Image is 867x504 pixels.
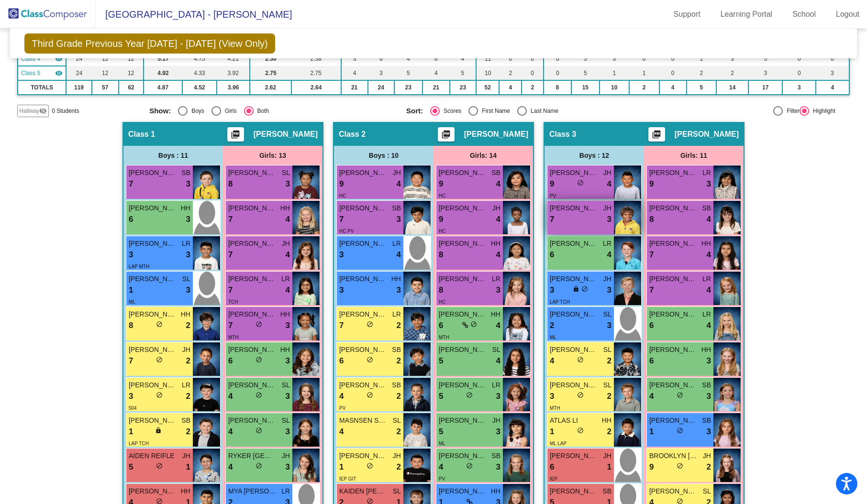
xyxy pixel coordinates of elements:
span: HH [181,203,190,213]
span: JH [182,345,190,355]
span: LR [392,239,401,249]
td: 3 [341,52,368,66]
span: SL [182,274,190,284]
td: 3 [600,52,629,66]
td: 12 [119,52,144,66]
span: [PERSON_NAME] [649,203,697,213]
td: 14 [716,80,748,95]
span: Sort: [406,107,423,115]
td: 4.21 [217,52,250,66]
td: 24 [66,52,92,66]
span: 9 [439,213,443,226]
span: Class 2 [339,130,366,139]
td: 23 [394,80,422,95]
td: 4 [816,80,849,95]
a: Support [666,7,708,22]
span: 6 [649,319,654,332]
span: LR [182,239,190,249]
span: 6 [228,355,233,367]
span: LR [492,380,500,390]
span: Class 3 [549,130,576,139]
span: HC PV [339,229,354,234]
span: 3 [339,249,344,261]
td: 3 [782,80,816,95]
span: 6 [439,319,443,332]
span: 8 [228,178,233,190]
td: 5 [571,66,600,80]
td: 21 [422,80,450,95]
span: 4 [707,213,711,226]
span: HH [391,274,401,284]
span: 4 [496,178,500,190]
mat-radio-group: Select an option [149,106,399,116]
span: PV [550,193,556,198]
td: 0 [544,52,571,66]
span: HC [439,299,445,305]
a: Logout [828,7,867,22]
span: 7 [228,249,233,261]
td: 2.75 [291,66,341,80]
button: Print Students Details [648,127,665,142]
td: 5.17 [144,52,182,66]
span: SL [603,345,611,355]
span: 8 [439,284,443,296]
td: Kimme Johnson - No Class Name [18,66,66,80]
span: 2 [397,355,401,367]
span: do_not_disturb_alt [581,285,588,292]
td: 4.92 [144,66,182,80]
span: [PERSON_NAME] [649,345,697,355]
span: 3 [339,284,344,296]
span: 6 [129,213,133,226]
span: SL [282,168,290,178]
span: [PERSON_NAME] [339,380,387,390]
span: 7 [228,319,233,332]
td: 21 [341,80,368,95]
td: 3 [716,52,748,66]
span: [PERSON_NAME] [649,239,697,249]
td: 4 [394,52,422,66]
mat-radio-group: Select an option [406,106,656,116]
span: 7 [550,213,554,226]
td: 4 [499,80,522,95]
td: Faith Stayner - No Class Name [18,52,66,66]
span: Class 1 [128,130,155,139]
td: 0 [522,52,544,66]
span: 3 [186,178,190,190]
span: [PERSON_NAME] [129,239,177,249]
span: MTH [439,335,449,340]
span: LR [182,380,190,390]
span: HH [701,239,711,249]
span: [PERSON_NAME] [439,274,487,284]
span: Class 5 [21,69,40,77]
a: School [785,7,823,22]
td: 15 [571,80,600,95]
td: 10 [600,80,629,95]
span: JH [282,239,290,249]
div: Last Name [527,107,558,115]
span: 9 [339,178,344,190]
td: 0 [659,66,687,80]
span: 3 [286,355,290,367]
span: 2 [397,319,401,332]
td: 24 [368,80,394,95]
span: 9 [649,178,654,190]
td: 57 [92,80,119,95]
td: 5 [394,66,422,80]
span: LAP MTH [129,264,149,269]
td: 1 [687,52,717,66]
span: 4 [607,178,611,190]
span: [PERSON_NAME] [PERSON_NAME] [228,274,276,284]
span: 3 [707,355,711,367]
td: 2 [629,80,659,95]
span: 4 [286,284,290,296]
div: Boys : 11 [123,146,223,165]
span: [PERSON_NAME] [649,274,697,284]
span: HC [439,229,445,234]
td: 0 [499,52,522,66]
span: ML [550,335,556,340]
span: 4 [550,355,554,367]
span: Hallway [19,107,39,115]
span: 4 [496,319,500,332]
td: 4 [659,80,687,95]
span: lock [573,285,579,292]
